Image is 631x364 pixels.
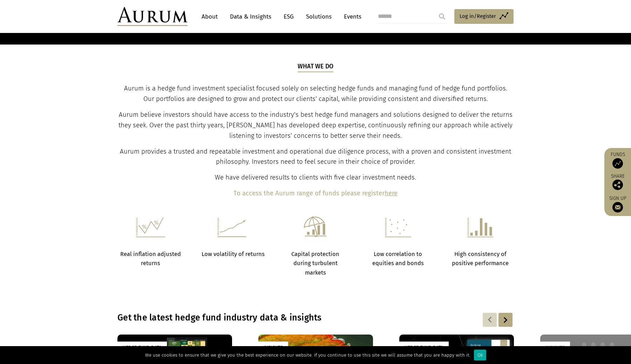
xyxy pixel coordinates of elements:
[608,195,627,213] a: Sign up
[298,62,334,72] h5: What we do
[291,251,339,276] strong: Capital protection during turbulent markets
[226,10,275,23] a: Data & Insights
[198,10,221,23] a: About
[124,85,507,103] span: Aurum is a hedge fund investment specialist focused solely on selecting hedge funds and managing ...
[117,342,167,353] div: Hedge Fund Data
[372,251,424,267] strong: Low correlation to equities and bonds
[435,9,449,23] input: Submit
[215,174,416,181] span: We have delivered results to clients with five clear investment needs.
[399,342,449,353] div: Hedge Fund Data
[452,251,509,267] strong: High consistency of positive performance
[233,189,385,197] b: To access the Aurum range of funds please register
[202,251,265,257] strong: Low volatility of returns
[340,10,361,23] a: Events
[280,10,297,23] a: ESG
[120,251,181,267] strong: Real inflation adjusted returns
[258,342,288,353] div: Insights
[120,148,511,166] span: Aurum provides a trusted and repeatable investment and operational due diligence process, with a ...
[608,151,627,169] a: Funds
[303,10,335,23] a: Solutions
[117,7,188,26] img: Aurum
[540,342,570,353] div: Insights
[460,12,496,20] span: Log in/Register
[612,158,623,169] img: Access Funds
[117,312,423,323] h3: Get the latest hedge fund industry data & insights
[612,180,623,190] img: Share this post
[612,202,623,213] img: Sign up to our newsletter
[474,350,486,360] div: Ok
[118,111,513,140] span: Aurum believe investors should have access to the industry’s best hedge fund managers and solutio...
[385,189,398,197] a: here
[608,174,627,190] div: Share
[454,9,514,24] a: Log in/Register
